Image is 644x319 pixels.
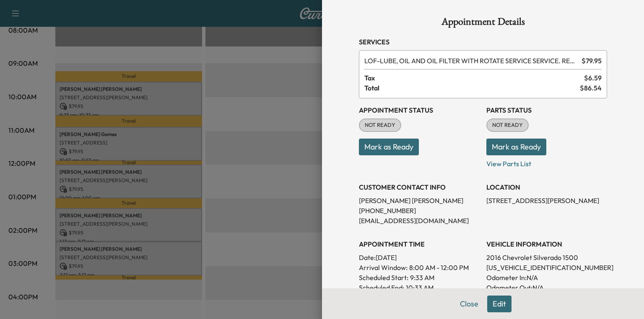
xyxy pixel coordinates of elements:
[486,155,607,169] p: View Parts List
[359,17,607,30] h1: Appointment Details
[486,182,607,192] h3: LOCATION
[582,56,602,66] span: $ 79.95
[406,283,434,293] p: 10:33 AM
[580,83,602,93] span: $ 86.54
[410,273,434,283] p: 9:33 AM
[359,182,480,192] h3: CUSTOMER CONTACT INFO
[487,296,512,312] button: Edit
[486,105,607,115] h3: Parts Status
[409,262,469,273] span: 8:00 AM - 12:00 PM
[364,56,578,66] span: LUBE, OIL AND OIL FILTER WITH ROTATE SERVICE SERVICE. RESET OIL LIFE MONITOR. HAZARDOUS WASTE FEE...
[486,139,546,155] button: Mark as Ready
[359,206,480,216] p: [PHONE_NUMBER]
[359,283,404,293] p: Scheduled End:
[486,273,607,283] p: Odometer In: N/A
[364,73,584,83] span: Tax
[359,252,480,262] p: Date: [DATE]
[359,273,408,283] p: Scheduled Start:
[359,37,607,47] h3: Services
[486,283,607,293] p: Odometer Out: N/A
[359,196,480,206] p: [PERSON_NAME] [PERSON_NAME]
[584,73,602,83] span: $ 6.59
[486,252,607,262] p: 2016 Chevrolet Silverado 1500
[360,121,400,129] span: NOT READY
[359,139,419,155] button: Mark as Ready
[359,216,480,226] p: [EMAIL_ADDRESS][DOMAIN_NAME]
[359,105,480,115] h3: Appointment Status
[487,121,528,129] span: NOT READY
[364,83,580,93] span: Total
[359,239,480,249] h3: APPOINTMENT TIME
[454,296,484,312] button: Close
[486,239,607,249] h3: VEHICLE INFORMATION
[359,262,480,273] p: Arrival Window:
[486,262,607,273] p: [US_VEHICLE_IDENTIFICATION_NUMBER]
[486,196,607,206] p: [STREET_ADDRESS][PERSON_NAME]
